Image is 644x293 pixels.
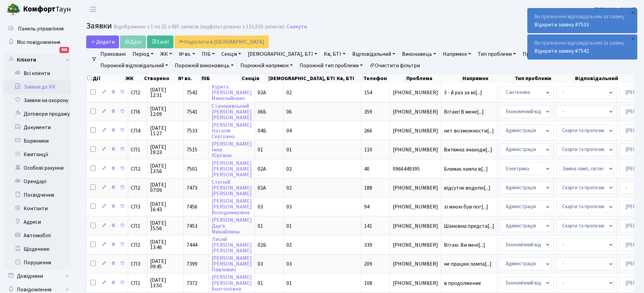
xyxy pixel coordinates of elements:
[150,144,181,155] span: [DATE] 19:23
[131,185,144,191] span: СП2
[125,74,143,83] th: ЖК
[444,165,488,173] span: Блимає лампа в[...]
[212,160,252,178] a: [PERSON_NAME][PERSON_NAME][PERSON_NAME]
[364,146,372,153] span: 110
[286,222,292,230] span: 01
[258,146,263,153] span: 01
[212,140,252,159] a: [PERSON_NAME]ІннаЮріївна
[534,21,589,28] a: Відкрити заявку #7533
[364,184,372,192] span: 188
[364,260,372,268] span: 209
[150,87,181,98] span: [DATE] 12:31
[130,48,156,60] a: Період
[393,147,438,152] span: [PHONE_NUMBER]
[87,74,125,83] th: Дії
[475,48,519,60] a: Тип проблеми
[393,109,438,115] span: [PHONE_NUMBER]
[462,74,515,83] th: Напрямок
[187,127,197,135] span: 7533
[258,108,266,116] span: 06Б
[393,261,438,267] span: [PHONE_NUMBER]
[187,241,197,249] span: 7444
[131,204,144,210] span: СП3
[364,165,369,173] span: 40
[258,127,266,135] span: 04Б
[212,83,252,102] a: Курята[PERSON_NAME]Миколайович
[393,280,438,286] span: [PHONE_NUMBER]
[3,215,71,229] a: Адреси
[286,279,292,287] span: 01
[172,60,236,71] a: Порожній виконавець
[187,184,197,192] span: 7473
[3,175,71,188] a: Орендарі
[177,74,201,83] th: № вх.
[444,222,494,230] span: Шановна предста[...]
[3,188,71,202] a: Посвідчення
[393,128,438,133] span: [PHONE_NUMBER]
[187,279,197,287] span: 7372
[23,4,71,15] span: Таун
[3,256,71,269] a: Порушення
[150,125,181,136] span: [DATE] 11:27
[3,148,71,161] a: Квитанції
[286,184,292,192] span: 02
[187,203,197,211] span: 7456
[444,184,491,192] span: відсутнє водопо[...]
[212,121,252,140] a: [PERSON_NAME]НаталіяСергіївна
[3,202,71,215] a: Контакти
[3,67,71,80] a: Всі клієнти
[258,241,266,249] span: 02Б
[147,35,173,48] a: Excel
[59,47,69,53] div: 991
[131,90,144,95] span: СП2
[528,8,637,33] div: Ви призначені відповідальним за заявку
[286,203,292,211] span: 03
[114,24,285,30] div: Відображено з 1 по 25 з 985 записів (відфільтровано з 133,929 записів).
[364,241,372,249] span: 339
[444,280,494,286] span: в продолжение
[258,222,263,230] span: 01
[86,35,119,48] a: Додати
[150,106,181,117] span: [DATE] 12:09
[150,259,181,269] span: [DATE] 09:45
[241,74,268,83] th: Секція
[212,217,252,236] a: [PERSON_NAME]Дар’яМихайлівна
[258,89,266,96] span: 02А
[367,60,423,71] a: Очистити фільтри
[3,242,71,256] a: Щоденник
[187,146,197,153] span: 7515
[86,20,112,32] span: Заявки
[187,260,197,268] span: 7399
[629,35,636,42] div: ×
[187,222,197,230] span: 7453
[131,147,144,152] span: СП1
[440,48,474,60] a: Напрямок
[286,241,292,249] span: 02
[268,74,336,83] th: [DEMOGRAPHIC_DATA], БТІ
[18,25,64,32] span: Панель управління
[3,134,71,148] a: Боржники
[131,242,144,248] span: СП2
[393,185,438,191] span: [PHONE_NUMBER]
[3,161,71,175] a: Особові рахунки
[3,22,71,35] a: Панель управління
[534,47,589,55] a: Відкрити заявку #7542
[444,260,492,268] span: не працює лампа[...]
[336,74,363,83] th: Кв, БТІ
[364,279,372,287] span: 108
[258,184,266,192] span: 02А
[3,107,71,121] a: Договори продажу
[3,80,71,94] a: Заявки до КК
[131,166,144,172] span: СП2
[212,197,252,216] a: [PERSON_NAME][PERSON_NAME]Володимирівна
[201,74,241,83] th: ПІБ
[212,254,252,273] a: [PERSON_NAME][PERSON_NAME]Павлович
[629,9,636,16] div: ×
[595,5,636,14] a: [PERSON_NAME]
[98,48,128,60] a: Приховані
[3,269,71,283] a: Довідники
[187,108,197,116] span: 7541
[393,90,438,95] span: [PHONE_NUMBER]
[286,165,292,173] span: 02
[444,127,494,135] span: нет возможности[...]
